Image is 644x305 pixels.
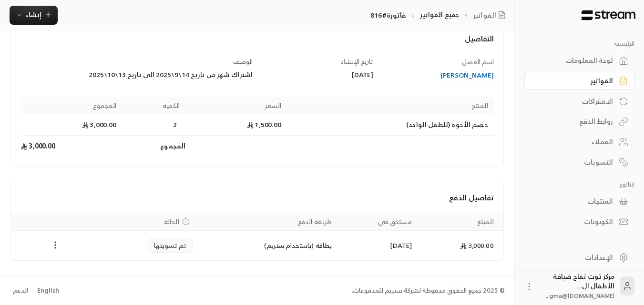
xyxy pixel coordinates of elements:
[20,136,122,157] td: 3,000.00
[337,213,417,231] th: مستحق في
[11,213,503,260] table: Payments
[341,56,373,67] span: تاريخ الإنشاء
[164,217,179,226] span: الحالة
[287,97,494,114] th: المنتج
[198,231,338,260] td: بطاقة (باستخدام ستريم)
[536,137,613,147] div: العملاء
[536,97,613,106] div: الاشتراكات
[185,114,287,136] td: 1,500.00
[20,97,122,114] th: المجموع
[473,10,510,20] a: الفواتير
[20,33,494,54] h4: التفاصيل
[524,92,634,110] a: الاشتراكات
[524,112,634,131] a: روابط الدفع
[262,70,373,79] div: [DATE]
[233,56,253,67] span: الوصف
[382,70,494,80] a: [PERSON_NAME]
[370,10,510,20] nav: breadcrumb
[154,241,186,250] span: تم تسويتها
[536,56,613,65] div: لوحة المعلومات
[524,40,634,48] p: الرئيسية
[536,117,613,126] div: روابط الدفع
[123,97,186,114] th: الكمية
[10,282,31,299] a: الدعم
[536,217,613,226] div: الكوبونات
[536,253,613,262] div: الإعدادات
[536,197,613,206] div: المنتجات
[37,286,59,295] div: English
[524,72,634,90] a: الفواتير
[581,10,636,20] img: Logo
[524,248,634,266] a: الإعدادات
[123,136,186,157] td: المجموع
[420,9,459,20] a: جميع الفواتير
[524,153,634,171] a: التسويات
[524,213,634,231] a: الكوبونات
[20,70,253,79] div: اشتراك شهر من تاريخ 14\9\2025 الى تاريخ 13\10\2025
[198,213,338,231] th: طريقة الدفع
[170,120,180,129] span: 2
[524,51,634,70] a: لوحة المعلومات
[352,286,505,295] div: © 2025 جميع الحقوق محفوظة لشركة ستريم للمدفوعات.
[536,157,613,167] div: التسويات
[287,114,494,136] td: خصم الأخوة (للطفل الواحد)
[370,10,406,20] p: فاتورة#816
[337,231,417,260] td: [DATE]
[26,9,41,20] span: إنشاء
[546,291,614,301] span: [DOMAIN_NAME]@gma...
[418,213,503,231] th: المبلغ
[524,133,634,151] a: العملاء
[524,192,634,211] a: المنتجات
[418,231,503,260] td: 3,000.00
[540,272,614,300] div: مركز توت تفاح ضيافة الأطفال ال...
[462,56,494,68] span: اسم العميل
[10,6,58,25] button: إنشاء
[185,97,287,114] th: السعر
[20,97,494,157] table: Products
[524,181,634,188] p: كتالوج
[536,76,613,86] div: الفواتير
[20,114,122,136] td: 3,000.00
[20,192,494,203] h4: تفاصيل الدفع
